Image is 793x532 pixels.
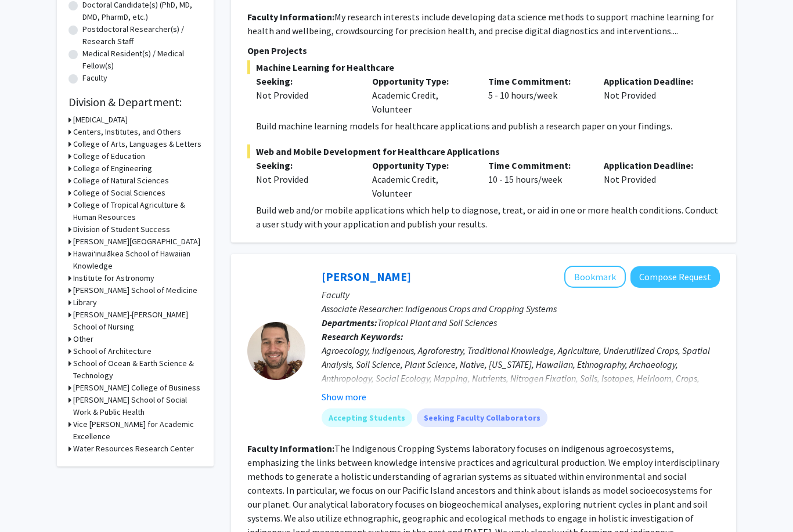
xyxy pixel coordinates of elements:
[73,358,202,382] h3: School of Ocean & Earth Science & Technology
[488,159,587,173] p: Time Commitment:
[372,75,471,89] p: Opportunity Type:
[630,267,720,288] button: Compose Request to Noa Lincoln
[480,75,596,117] div: 5 - 10 hours/week
[256,173,355,187] div: Not Provided
[256,75,355,89] p: Seeking:
[73,163,152,175] h3: College of Engineering
[256,120,720,133] p: Build machine learning models for healthcare applications and publish a research paper on your fi...
[322,270,411,284] a: [PERSON_NAME]
[417,409,547,428] mat-chip: Seeking Faculty Collaborators
[247,443,334,455] b: Faculty Information:
[595,159,711,201] div: Not Provided
[73,443,194,455] h3: Water Resources Research Center
[363,159,480,201] div: Academic Credit, Volunteer
[73,346,152,358] h3: School of Architecture
[322,288,720,302] p: Faculty
[73,419,202,443] h3: Vice [PERSON_NAME] for Academic Excellence
[73,382,200,395] h3: [PERSON_NAME] College of Business
[9,480,49,523] iframe: Chat
[73,200,202,224] h3: College of Tropical Agriculture & Human Resources
[363,75,480,117] div: Academic Credit, Volunteer
[73,187,165,200] h3: College of Social Sciences
[256,89,355,103] div: Not Provided
[488,75,587,89] p: Time Commitment:
[377,317,497,329] span: Tropical Plant and Soil Sciences
[372,159,471,173] p: Opportunity Type:
[73,139,201,151] h3: College of Arts, Languages & Letters
[73,126,181,139] h3: Centers, Institutes, and Others
[564,266,626,288] button: Add Noa Lincoln to Bookmarks
[322,409,412,428] mat-chip: Accepting Students
[247,44,720,58] p: Open Projects
[82,24,202,48] label: Postdoctoral Researcher(s) / Research Staff
[247,12,334,23] b: Faculty Information:
[73,236,200,248] h3: [PERSON_NAME][GEOGRAPHIC_DATA]
[256,204,720,231] p: Build web and/or mobile applications which help to diagnose, treat, or aid in one or more health ...
[82,48,202,73] label: Medical Resident(s) / Medical Fellow(s)
[73,334,93,346] h3: Other
[73,175,169,187] h3: College of Natural Sciences
[247,61,720,75] span: Machine Learning for Healthcare
[247,12,714,37] fg-read-more: My research interests include developing data science methods to support machine learning for hea...
[73,297,97,309] h3: Library
[82,73,107,85] label: Faculty
[604,75,702,89] p: Application Deadline:
[73,309,202,334] h3: [PERSON_NAME]-[PERSON_NAME] School of Nursing
[322,331,403,343] b: Research Keywords:
[73,114,128,126] h3: [MEDICAL_DATA]
[73,395,202,419] h3: [PERSON_NAME] School of Social Work & Public Health
[322,317,377,329] b: Departments:
[73,248,202,273] h3: Hawaiʻinuiākea School of Hawaiian Knowledge
[247,145,720,159] span: Web and Mobile Development for Healthcare Applications
[73,285,197,297] h3: [PERSON_NAME] School of Medicine
[73,224,170,236] h3: Division of Student Success
[604,159,702,173] p: Application Deadline:
[322,302,720,316] p: Associate Researcher: Indigenous Crops and Cropping Systems
[256,159,355,173] p: Seeking:
[595,75,711,117] div: Not Provided
[322,344,720,400] div: Agroecology, Indigenous, Agroforestry, Traditional Knowledge, Agriculture, Underutilized Crops, S...
[69,96,202,110] h2: Division & Department:
[73,273,154,285] h3: Institute for Astronomy
[322,390,366,404] button: Show more
[73,151,145,163] h3: College of Education
[480,159,596,201] div: 10 - 15 hours/week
